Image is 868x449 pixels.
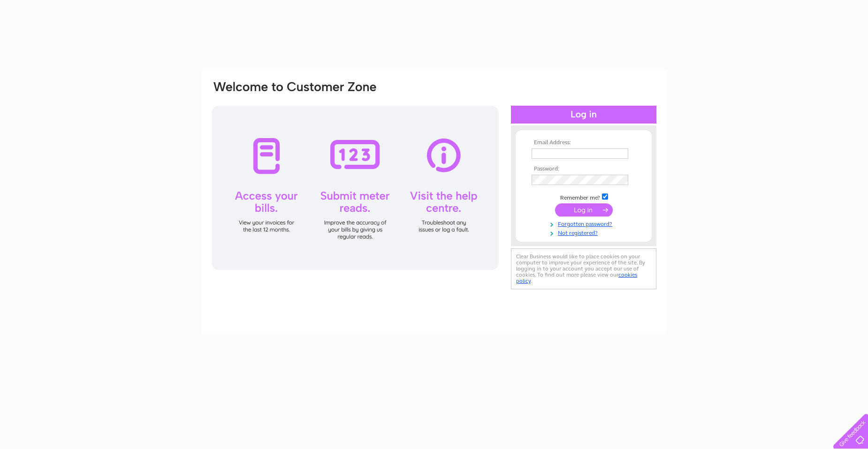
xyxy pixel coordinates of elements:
[529,192,638,201] td: Remember me?
[516,271,637,284] a: cookies policy
[511,248,656,289] div: Clear Business would like to place cookies on your computer to improve your experience of the sit...
[529,139,638,146] th: Email Address:
[532,219,638,228] a: Forgotten password?
[555,203,613,217] input: Submit
[532,228,638,237] a: Not registered?
[529,166,638,172] th: Password:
